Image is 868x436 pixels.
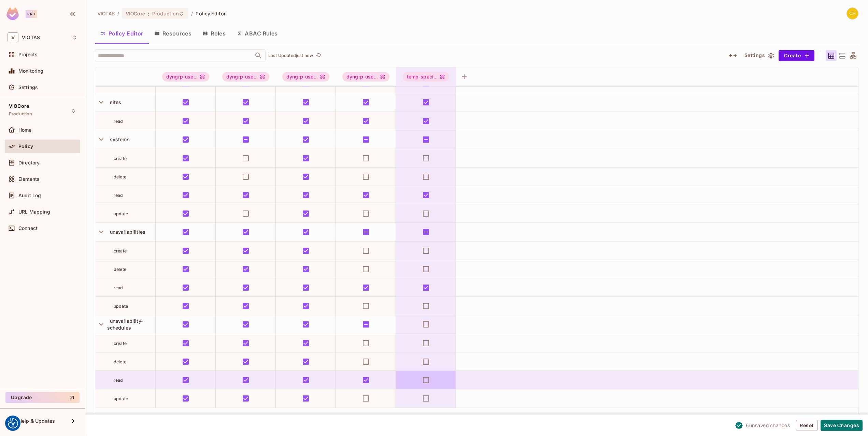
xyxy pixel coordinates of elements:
span: Workspace: VIOTAS [22,35,40,40]
span: update [114,396,128,401]
div: Pro [26,10,37,18]
span: update [114,304,128,309]
span: refresh [316,52,322,59]
div: dyngrp-use... [342,72,389,82]
button: ABAC Rules [231,25,283,42]
span: Monitoring [18,68,44,74]
span: Settings [18,85,38,90]
img: SReyMgAAAABJRU5ErkJggg== [6,8,19,20]
button: Consent Preferences [8,418,18,428]
img: christie.molloy@viotas.com [847,8,858,19]
span: Connect [18,226,38,231]
span: Production [9,111,32,117]
button: Roles [197,25,231,42]
span: dyngrp-users-depart-smart_grid_int [342,72,389,82]
span: VIOCore [126,10,145,17]
span: read [114,193,123,198]
span: delete [114,174,126,179]
span: Projects [18,52,38,57]
button: Upgrade [5,392,80,403]
span: VIOCore [9,103,29,109]
span: delete [114,267,126,272]
span: sites [107,99,122,105]
button: Create [779,50,814,61]
button: Settings [742,50,776,61]
div: temp-speci... [403,72,450,82]
button: Save Changes [821,420,863,431]
span: 6 unsaved change s [746,422,790,429]
div: dyngrp-use... [282,72,329,82]
span: systems [107,136,130,142]
span: create [114,156,127,161]
button: refresh [314,52,323,60]
span: Home [18,127,32,133]
p: Last Updated just now [268,53,313,58]
span: Refresh is not available in edit mode. [313,52,323,60]
span: delete [114,359,126,364]
button: Resources [149,25,197,42]
div: dyngrp-use... [222,72,269,82]
span: Policy Editor [196,10,226,17]
span: update [114,211,128,216]
span: create [114,248,127,253]
span: read [114,285,123,290]
span: unavailabilities [107,229,145,235]
span: Elements [18,176,40,182]
span: temp-special-role [403,72,450,82]
span: Policy [18,144,33,149]
button: Open [254,51,263,60]
span: the active workspace [98,10,115,17]
span: create [114,341,127,346]
span: Audit Log [18,193,41,198]
button: Reset [796,420,818,431]
span: dyngrp-users-depart-ent_tech [162,72,209,82]
button: Policy Editor [95,25,149,42]
span: dyngrp-users-depart-noc [222,72,269,82]
div: dyngrp-use... [162,72,209,82]
span: URL Mapping [18,209,50,215]
span: unavailability-schedules [107,318,143,331]
span: V [8,32,18,42]
span: : [147,11,150,16]
span: read [114,378,123,383]
span: Directory [18,160,40,165]
li: / [191,10,193,17]
span: Production [152,10,179,17]
span: read [114,119,123,124]
img: Revisit consent button [8,418,18,428]
span: Help & Updates [18,418,55,424]
li: / [117,10,119,17]
span: dyngrp-users-depart-platform_dev [282,72,329,82]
